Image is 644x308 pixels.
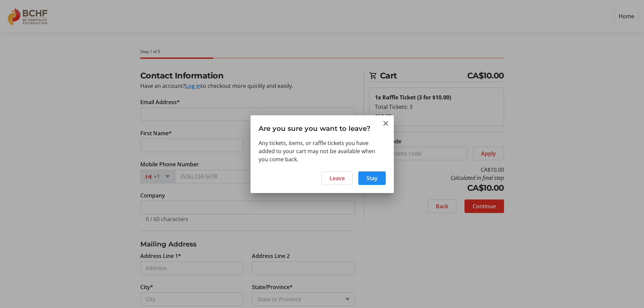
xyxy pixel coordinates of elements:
button: Close [382,119,390,127]
span: Leave [330,174,345,182]
div: Any tickets, items, or raffle tickets you have added to your cart may not be available when you c... [259,139,386,163]
span: Stay [366,174,378,182]
button: Stay [358,171,386,185]
h3: Are you sure you want to leave? [251,115,394,139]
button: Leave [321,171,353,185]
